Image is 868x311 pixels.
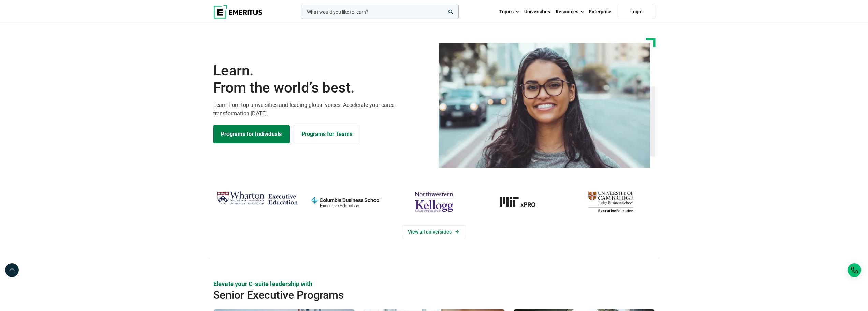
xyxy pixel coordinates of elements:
[301,5,459,19] input: woocommerce-product-search-field-0
[482,188,563,215] img: MIT xPRO
[618,5,655,19] a: Login
[305,188,386,215] img: columbia-business-school
[294,125,360,143] a: Explore for Business
[482,188,563,215] a: MIT-xPRO
[213,79,430,96] span: From the world’s best.
[217,188,298,209] img: Wharton Executive Education
[213,101,430,118] p: Learn from top universities and leading global voices. Accelerate your career transformation [DATE].
[393,188,475,215] img: northwestern-kellogg
[213,62,430,97] h1: Learn.
[213,288,611,302] h2: Senior Executive Programs
[439,43,650,168] img: Learn from the world's best
[570,188,651,215] img: cambridge-judge-business-school
[213,125,290,143] a: Explore Programs
[402,225,466,238] a: View Universities
[213,280,655,288] p: Elevate your C-suite leadership with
